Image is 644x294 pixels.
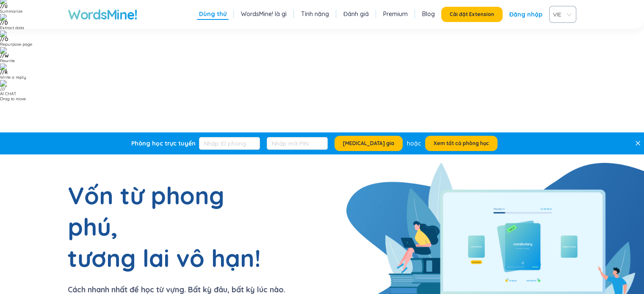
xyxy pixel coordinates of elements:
[267,137,328,150] input: Nhập mã PIN
[131,139,196,148] div: Phòng học trực tuyến
[434,140,489,147] span: Xem tất cả phòng học
[199,137,260,150] input: Nhập ID phòng
[334,136,403,151] button: [MEDICAL_DATA] gia
[407,139,421,148] div: hoặc
[425,136,498,151] button: Xem tất cả phòng học
[68,180,279,274] h1: Vốn từ phong phú, tương lai vô hạn!
[343,140,394,147] span: [MEDICAL_DATA] gia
